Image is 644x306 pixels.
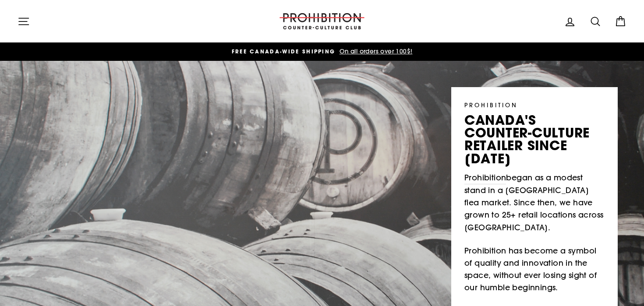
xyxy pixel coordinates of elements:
a: FREE CANADA-WIDE SHIPPING On all orders over 100$! [20,47,624,56]
p: PROHIBITION [464,100,605,109]
p: Prohibition has become a symbol of quality and innovation in the space, without ever losing sight... [464,245,605,294]
p: began as a modest stand in a [GEOGRAPHIC_DATA] flea market. Since then, we have grown to 25+ reta... [464,172,605,234]
span: FREE CANADA-WIDE SHIPPING [232,48,336,55]
p: canada's counter-culture retailer since [DATE] [464,114,605,165]
span: On all orders over 100$! [337,47,413,55]
a: Prohibition [464,172,506,184]
img: PROHIBITION COUNTER-CULTURE CLUB [278,13,366,29]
